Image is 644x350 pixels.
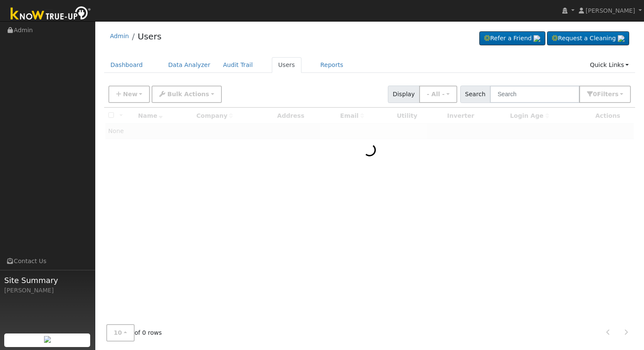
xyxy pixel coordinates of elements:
a: Refer a Friend [479,31,545,46]
span: Search [460,86,490,103]
button: 0Filters [579,86,631,103]
button: New [108,86,150,103]
a: Request a Cleaning [547,31,629,46]
img: retrieve [618,35,625,42]
button: Bulk Actions [152,86,221,103]
a: Quick Links [583,57,635,73]
span: of 0 rows [106,324,162,342]
button: 10 [106,324,135,342]
a: Users [138,31,161,42]
a: Users [272,57,301,73]
a: Dashboard [104,57,149,73]
button: - All - [419,86,457,103]
span: Site Summary [4,275,91,286]
span: s [615,91,618,97]
span: Display [388,86,420,103]
a: Data Analyzer [162,57,217,73]
img: retrieve [44,336,51,343]
a: Reports [314,57,350,73]
img: Know True-Up [6,5,95,24]
input: Search [490,86,580,103]
img: retrieve [533,35,540,42]
a: Admin [110,33,129,39]
a: Audit Trail [217,57,259,73]
span: Bulk Actions [167,91,209,97]
div: [PERSON_NAME] [4,286,91,295]
span: [PERSON_NAME] [586,7,635,14]
span: Filter [597,91,619,97]
span: 10 [114,329,122,336]
span: New [123,91,137,97]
